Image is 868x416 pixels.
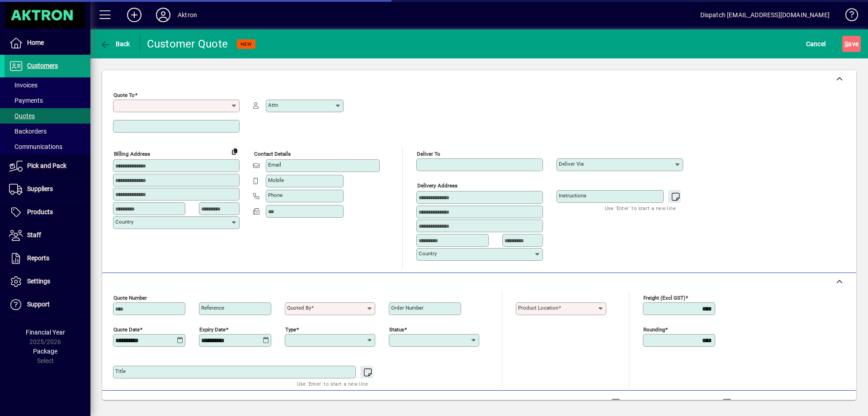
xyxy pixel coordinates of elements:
a: Knowledge Base [839,2,857,31]
span: Financial Year [26,329,65,336]
mat-label: Instructions [559,192,586,199]
a: Invoices [5,77,90,93]
span: Package [33,348,57,355]
a: Support [5,293,90,316]
button: Cancel [804,36,828,52]
a: Products [5,201,90,224]
label: Show Line Volumes/Weights [622,398,707,407]
app-page-header-button: Back [90,36,140,52]
button: Save [842,36,861,52]
a: Staff [5,224,90,247]
mat-label: Deliver To [417,151,440,157]
a: Pick and Pack [5,155,90,177]
mat-label: Expiry date [199,326,226,332]
span: Home [27,39,44,46]
mat-label: Type [285,326,296,332]
span: Settings [27,277,50,285]
mat-label: Order number [391,305,424,311]
mat-label: Status [389,326,404,332]
mat-label: Quote number [113,294,147,301]
span: Communications [9,143,62,150]
div: Dispatch [EMAIL_ADDRESS][DOMAIN_NAME] [700,8,830,22]
a: Backorders [5,124,90,139]
span: Support [27,301,50,308]
a: Reports [5,247,90,270]
a: Communications [5,139,90,154]
span: Invoices [9,81,38,89]
a: Home [5,32,90,54]
mat-label: Mobile [268,177,284,183]
mat-hint: Use 'Enter' to start a new line [605,203,676,213]
span: Suppliers [27,185,53,192]
span: ave [844,37,859,51]
mat-label: Quote To [113,92,135,98]
a: Suppliers [5,178,90,201]
button: Product [790,395,836,411]
span: Product [795,396,831,410]
span: Cancel [806,37,826,51]
mat-label: Country [419,250,437,257]
mat-label: Email [268,162,281,168]
mat-label: Title [115,368,126,374]
button: Copy to Delivery address [227,144,242,158]
a: Payments [5,93,90,108]
span: NEW [241,41,252,47]
mat-label: Phone [268,192,283,198]
mat-label: Deliver via [559,161,584,167]
mat-label: Attn [268,102,278,108]
a: Settings [5,270,90,293]
span: Back [100,40,130,48]
div: Customer Quote [147,37,228,51]
span: Customers [27,62,58,69]
span: Staff [27,231,41,239]
mat-label: Reference [201,305,224,311]
button: Back [98,36,132,52]
mat-label: Rounding [643,326,665,332]
label: Show Cost/Profit [733,398,786,407]
mat-label: Freight (excl GST) [643,294,685,301]
mat-label: Quote date [113,326,140,332]
mat-label: Product location [518,305,558,311]
span: Backorders [9,128,47,135]
span: Reports [27,254,49,262]
mat-label: Country [115,219,133,225]
button: Profile [149,7,178,23]
mat-label: Quoted by [287,305,311,311]
button: Add [120,7,149,23]
span: Payments [9,97,43,104]
div: Aktron [178,8,197,22]
mat-hint: Use 'Enter' to start a new line [297,378,368,389]
span: Products [27,208,53,215]
span: Pick and Pack [27,162,66,169]
span: Quotes [9,112,35,120]
a: Quotes [5,108,90,124]
span: S [844,40,848,48]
